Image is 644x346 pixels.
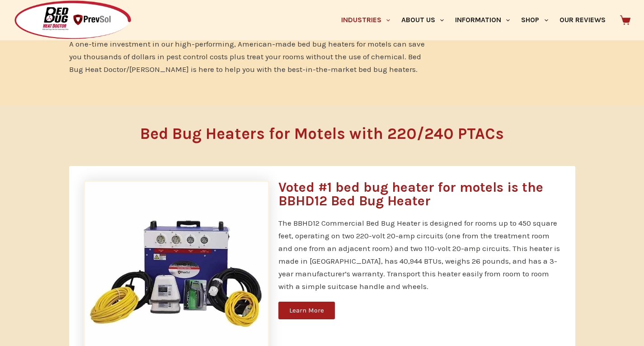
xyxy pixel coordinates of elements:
[278,180,561,208] h3: Voted #1 bed bug heater for motels is the BBHD12 Bed Bug Heater
[278,302,335,319] a: Learn More
[7,4,34,31] button: Open LiveChat chat widget
[84,126,560,142] h2: Bed Bug Heaters for Motels with 220/240 PTACs
[289,307,324,314] span: Learn More
[278,217,561,293] div: The BBHD12 Commercial Bed Bug Heater is designed for rooms up to 450 square feet, operating on tw...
